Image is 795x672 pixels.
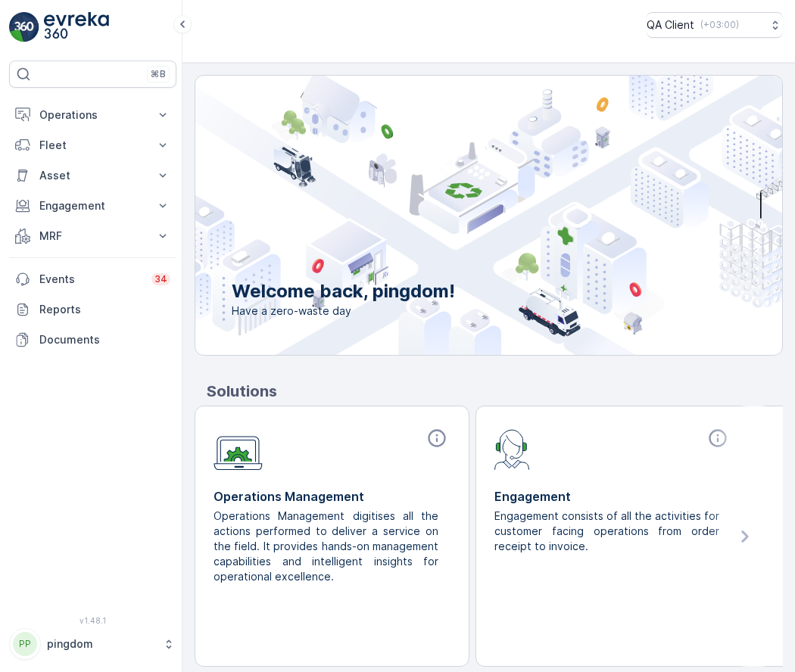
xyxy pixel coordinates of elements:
[494,509,719,554] p: Engagement consists of all the activities for customer facing operations from order receipt to in...
[214,487,450,506] p: Operations Management
[9,616,176,625] span: v 1.48.1
[9,325,176,355] a: Documents
[127,76,782,355] img: city illustration
[232,279,455,303] p: Welcome back, pingdom!
[9,130,176,160] button: Fleet
[39,302,170,317] p: Reports
[39,332,170,347] p: Documents
[494,487,731,506] p: Engagement
[44,12,109,42] img: logo_light-DOdMpM7g.png
[700,19,739,31] p: ( +03:00 )
[39,198,146,213] p: Engagement
[232,303,455,319] span: Have a zero-waste day
[9,221,176,251] button: MRF
[47,636,155,652] p: pingdom
[214,509,438,584] p: Operations Management digitises all the actions performed to deliver a service on the field. It p...
[207,380,783,403] p: Solutions
[39,138,146,153] p: Fleet
[151,68,166,80] p: ⌘B
[13,632,37,656] div: PP
[9,628,176,660] button: PPpingdom
[9,294,176,325] a: Reports
[9,12,39,42] img: logo
[9,191,176,221] button: Engagement
[154,273,167,285] p: 34
[39,272,142,287] p: Events
[9,160,176,191] button: Asset
[214,428,263,471] img: module-icon
[494,428,530,470] img: module-icon
[9,264,176,294] a: Events34
[39,229,146,244] p: MRF
[39,107,146,123] p: Operations
[647,12,783,38] button: QA Client(+03:00)
[647,17,694,33] p: QA Client
[9,100,176,130] button: Operations
[39,168,146,183] p: Asset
